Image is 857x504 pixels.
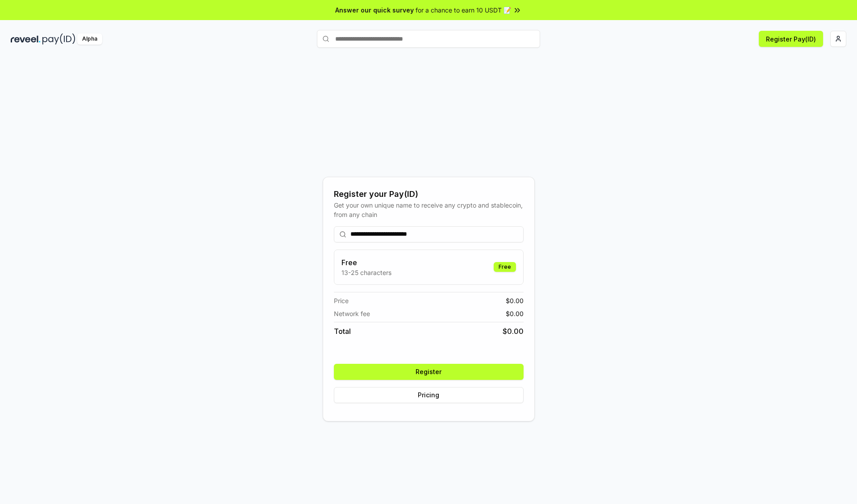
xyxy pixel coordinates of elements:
[335,5,414,15] span: Answer our quick survey
[334,364,524,380] button: Register
[334,387,524,403] button: Pricing
[506,309,524,318] span: $ 0.00
[11,33,41,45] img: reveel_dark
[341,257,391,268] h3: Free
[334,296,349,305] span: Price
[503,326,524,337] span: $ 0.00
[334,188,524,200] div: Register your Pay(ID)
[506,296,524,305] span: $ 0.00
[77,33,102,45] div: Alpha
[759,31,823,47] button: Register Pay(ID)
[42,33,75,45] img: pay_id
[416,5,511,15] span: for a chance to earn 10 USDT 📝
[341,268,391,277] p: 13-25 characters
[334,309,370,318] span: Network fee
[334,326,351,337] span: Total
[494,262,516,272] div: Free
[334,200,524,219] div: Get your own unique name to receive any crypto and stablecoin, from any chain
